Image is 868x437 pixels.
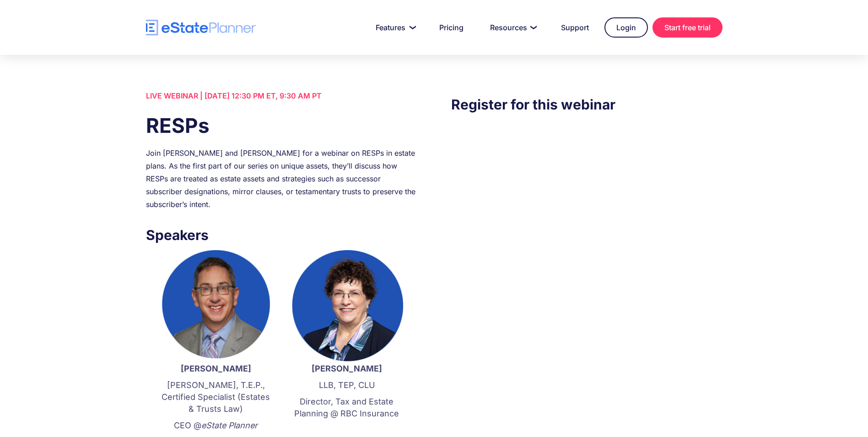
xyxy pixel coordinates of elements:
[146,89,417,102] div: LIVE WEBINAR | [DATE] 12:30 PM ET, 9:30 AM PT
[201,421,258,430] em: eState Planner
[451,94,722,115] h3: Register for this webinar
[146,111,417,140] h1: RESPs
[652,17,722,38] a: Start free trial
[181,364,251,373] strong: [PERSON_NAME]
[428,18,474,37] a: Pricing
[291,379,403,391] p: LLB, TEP, CLU
[550,18,600,37] a: Support
[604,17,648,38] a: Login
[160,379,272,415] p: [PERSON_NAME], T.E.P., Certified Specialist (Estates & Trusts Law)
[291,396,403,420] p: Director, Tax and Estate Planning @ RBC Insurance
[160,420,272,432] p: CEO @
[479,18,545,37] a: Resources
[146,20,256,36] a: home
[146,224,417,246] h3: Speakers
[312,364,382,373] strong: [PERSON_NAME]
[291,424,403,436] p: ‍
[365,18,424,37] a: Features
[146,147,417,211] div: Join [PERSON_NAME] and [PERSON_NAME] for a webinar on RESPs in estate plans. As the first part of...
